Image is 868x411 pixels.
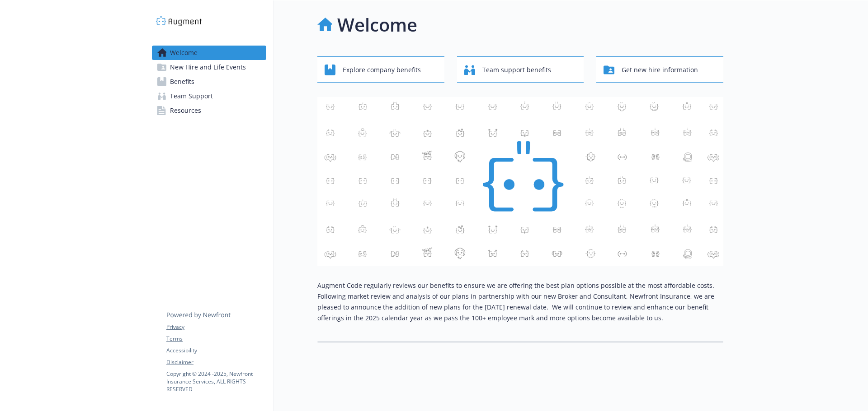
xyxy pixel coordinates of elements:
a: Resources [152,103,266,118]
a: Disclaimer [166,358,266,366]
span: Benefits [170,74,194,89]
a: Welcome [152,46,266,60]
span: New Hire and Life Events [170,60,246,74]
span: Welcome [170,46,198,60]
span: Team Support [170,89,213,103]
button: Get new hire information [596,56,723,83]
a: Accessibility [166,346,266,355]
a: Team Support [152,89,266,103]
button: Explore company benefits [317,56,444,83]
span: Explore company benefits [343,61,421,79]
button: Team support benefits [457,56,584,83]
img: overview page banner [317,97,723,266]
span: Get new hire information [622,61,698,79]
a: Terms [166,335,266,343]
h1: Welcome [337,11,417,38]
a: Privacy [166,323,266,331]
p: Augment Code regularly reviews our benefits to ensure we are offering the best plan options possi... [317,280,723,323]
a: New Hire and Life Events [152,60,266,74]
p: Copyright © 2024 - 2025 , Newfront Insurance Services, ALL RIGHTS RESERVED [166,370,266,393]
span: Resources [170,103,201,118]
a: Benefits [152,74,266,89]
span: Team support benefits [482,61,551,79]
